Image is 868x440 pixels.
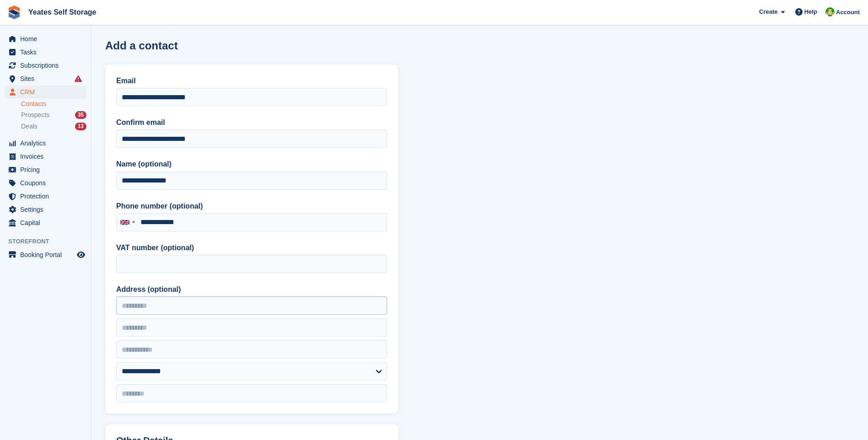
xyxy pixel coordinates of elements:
a: menu [5,137,86,150]
a: menu [5,190,86,203]
span: Capital [20,216,75,229]
span: Settings [20,203,75,216]
span: Create [759,7,777,16]
span: Invoices [20,150,75,163]
span: Pricing [20,163,75,176]
span: Sites [20,72,75,85]
span: Subscriptions [20,59,75,72]
label: Confirm email [116,117,387,128]
a: Prospects 35 [21,110,86,120]
a: Yeates Self Storage [25,5,100,20]
a: menu [5,203,86,216]
span: Storefront [8,237,91,246]
label: Email [116,75,387,86]
a: Contacts [21,100,86,108]
a: menu [5,72,86,85]
a: menu [5,163,86,176]
label: Name (optional) [116,159,387,170]
span: Protection [20,190,75,203]
label: Phone number (optional) [116,201,387,212]
a: menu [5,216,86,229]
a: menu [5,248,86,261]
span: Help [804,7,817,16]
a: Deals 13 [21,122,86,131]
div: 13 [75,123,86,130]
a: menu [5,177,86,189]
span: Prospects [21,111,49,119]
label: Address (optional) [116,284,387,295]
a: menu [5,46,86,59]
span: Tasks [20,46,75,59]
div: United Kingdom: +44 [117,214,138,231]
img: Angela Field [825,7,835,16]
div: 35 [75,111,86,119]
span: Home [20,32,75,45]
span: Deals [21,122,38,131]
img: stora-icon-8386f47178a22dfd0bd8f6a31ec36ba5ce8667c1dd55bd0f319d3a0aa187defe.svg [7,5,21,19]
span: Account [836,8,860,17]
a: menu [5,59,86,72]
a: menu [5,32,86,45]
label: VAT number (optional) [116,242,387,253]
span: CRM [20,86,75,98]
a: menu [5,86,86,98]
span: Analytics [20,137,75,150]
span: Booking Portal [20,248,75,261]
a: Preview store [75,249,86,260]
span: Coupons [20,177,75,189]
h1: Add a contact [105,39,178,52]
a: menu [5,150,86,163]
i: Smart entry sync failures have occurred [75,75,82,82]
